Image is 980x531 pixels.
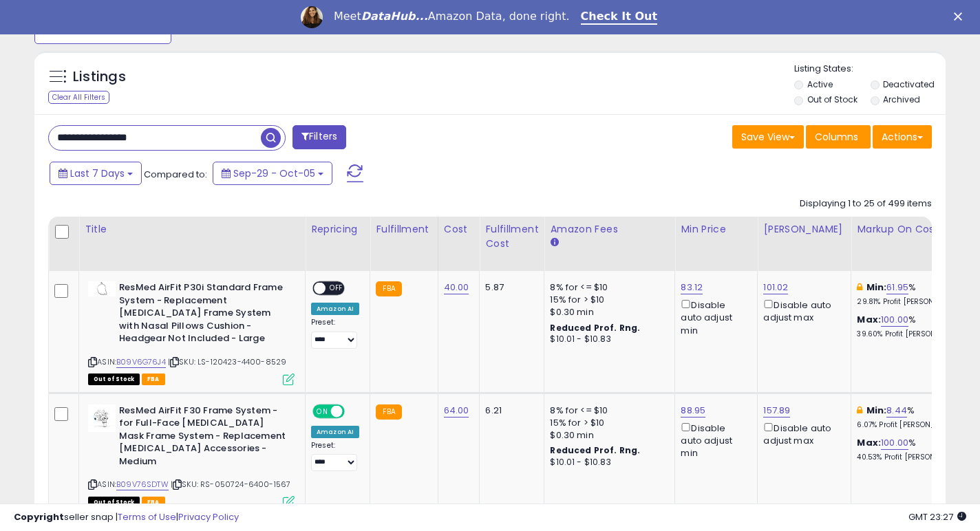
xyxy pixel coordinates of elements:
[866,281,887,294] b: Min:
[361,10,428,23] i: DataHub...
[794,63,946,76] p: Listing States:
[14,511,239,524] div: seller snap | |
[954,12,968,21] div: Close
[550,457,664,468] div: $10.01 - $10.83
[334,10,570,23] div: Meet Amazon Data, done right.
[85,222,299,237] div: Title
[857,222,976,237] div: Markup on Cost
[857,313,881,326] b: Max:
[681,281,703,294] a: 83.12
[857,436,881,449] b: Max:
[881,313,908,327] a: 100.00
[485,404,533,417] div: 6.21
[681,420,747,460] div: Disable auto adjust min
[908,510,966,523] span: 2025-10-13 23:27 GMT
[550,334,664,345] div: $10.01 - $10.83
[883,94,920,105] label: Archived
[444,222,474,237] div: Cost
[70,166,125,180] span: Last 7 Days
[763,404,790,418] a: 157.89
[550,444,640,456] b: Reduced Prof. Rng.
[376,281,401,296] small: FBA
[857,329,971,339] p: 39.60% Profit [PERSON_NAME]
[732,125,804,149] button: Save View
[50,162,142,185] button: Last 7 Days
[311,441,359,472] div: Preset:
[376,404,401,420] small: FBA
[48,91,109,104] div: Clear All Filters
[116,479,169,490] a: B09V76SDTW
[444,404,469,418] a: 64.00
[681,222,752,237] div: Min Price
[88,281,116,296] img: 21c++xya8PL._SL40_.jpg
[88,373,140,385] span: All listings that are currently out of stock and unavailable for purchase on Amazon
[681,297,747,337] div: Disable auto adjust min
[233,166,315,180] span: Sep-29 - Oct-05
[311,318,359,349] div: Preset:
[376,222,432,237] div: Fulfillment
[857,297,971,307] p: 29.81% Profit [PERSON_NAME]
[142,373,165,385] span: FBA
[73,67,126,87] h5: Listings
[857,453,971,462] p: 40.53% Profit [PERSON_NAME]
[485,281,533,294] div: 5.87
[314,405,331,417] span: ON
[326,283,348,294] span: OFF
[881,436,908,450] a: 100.00
[815,130,858,144] span: Columns
[144,168,207,181] span: Compared to:
[311,426,359,438] div: Amazon AI
[550,237,558,249] small: Amazon Fees.
[763,281,788,294] a: 101.02
[581,10,658,25] a: Check It Out
[116,356,166,368] a: B09V6G76J4
[550,281,664,294] div: 8% for <= $10
[311,222,364,237] div: Repricing
[763,297,840,324] div: Disable auto adjust max
[857,420,971,430] p: 6.07% Profit [PERSON_NAME]
[311,303,359,315] div: Amazon AI
[873,125,932,149] button: Actions
[550,294,664,306] div: 15% for > $10
[857,281,971,307] div: %
[883,78,935,90] label: Deactivated
[886,281,908,294] a: 61.95
[886,404,907,418] a: 8.44
[213,162,332,185] button: Sep-29 - Oct-05
[807,78,833,90] label: Active
[14,510,64,523] strong: Copyright
[807,94,857,105] label: Out of Stock
[806,125,871,149] button: Columns
[301,6,323,28] img: Profile image for Georgie
[550,417,664,429] div: 15% for > $10
[292,125,346,149] button: Filters
[119,281,286,349] b: ResMed AirFit P30i Standard Frame System - Replacement [MEDICAL_DATA] Frame System with Nasal Pil...
[550,222,669,237] div: Amazon Fees
[800,197,932,210] div: Displaying 1 to 25 of 499 items
[343,405,365,417] span: OFF
[857,404,971,430] div: %
[550,429,664,442] div: $0.30 min
[168,356,286,367] span: | SKU: LS-120423-4400-8529
[119,404,286,472] b: ResMed AirFit F30 Frame System - for Full-Face [MEDICAL_DATA] Mask Frame System - Replacement [ME...
[171,479,290,490] span: | SKU: RS-050724-6400-1567
[485,222,538,251] div: Fulfillment Cost
[178,510,239,523] a: Privacy Policy
[866,404,887,417] b: Min:
[88,281,295,383] div: ASIN:
[550,306,664,318] div: $0.30 min
[857,314,971,339] div: %
[550,404,664,417] div: 8% for <= $10
[681,404,705,418] a: 88.95
[88,404,116,432] img: 31ToTdyoJbL._SL40_.jpg
[444,281,469,294] a: 40.00
[763,420,840,447] div: Disable auto adjust max
[763,222,845,237] div: [PERSON_NAME]
[857,437,971,462] div: %
[550,322,640,334] b: Reduced Prof. Rng.
[118,510,176,523] a: Terms of Use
